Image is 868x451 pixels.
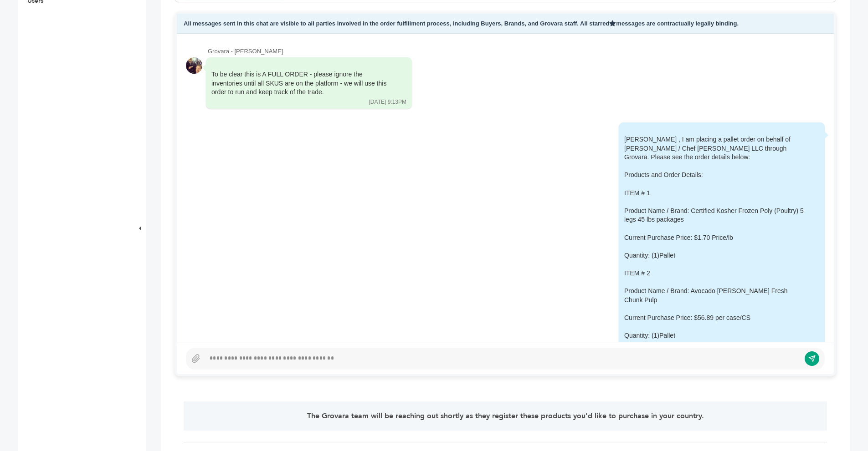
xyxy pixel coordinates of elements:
[624,233,806,243] div: Current Purchase Price: $1.70 Price/lb
[624,171,806,180] div: Products and Order Details:
[624,251,806,260] div: Quantity: (1)Pallet
[369,98,406,106] div: [DATE] 9:13PM
[208,47,825,56] div: Grovara - [PERSON_NAME]
[624,189,806,198] div: ITEM # 1
[177,14,834,34] div: All messages sent in this chat are visible to all parties involved in the order fulfillment proce...
[624,314,806,323] div: Current Purchase Price: $56.89 per case/CS
[209,410,801,421] p: The Grovara team will be reaching out shortly as they register these products you'd like to purch...
[211,70,394,97] div: To be clear this is A FULL ORDER - please ignore the inventories until all SKUS are on the platfo...
[624,207,806,224] div: Product Name / Brand: Certified Kosher Frozen Poly (Poultry) 5 legs 45 lbs packages
[624,269,806,278] div: ITEM # 2
[624,287,806,304] div: Product Name / Brand: Avocado [PERSON_NAME] Fresh Chunk Pulp
[624,331,806,340] div: Quantity: (1)Pallet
